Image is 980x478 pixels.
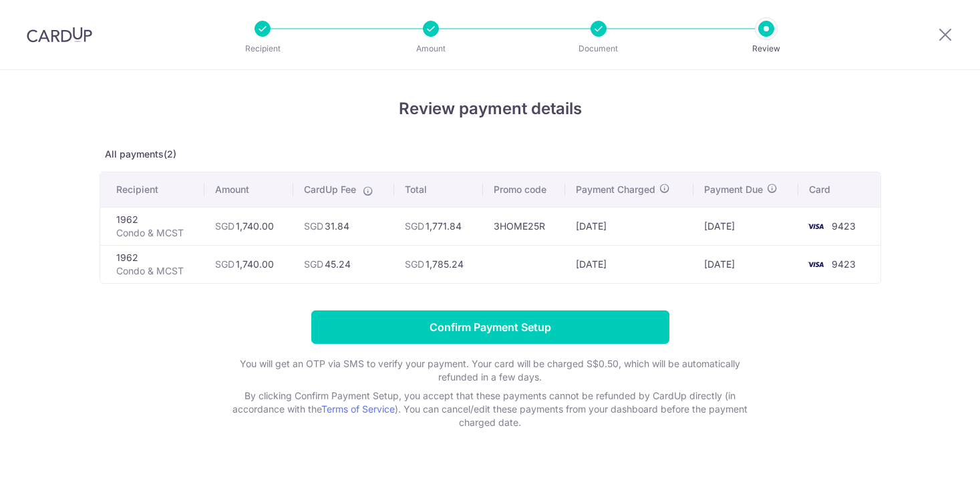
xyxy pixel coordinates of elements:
h4: Review payment details [100,97,881,121]
span: 9423 [832,220,856,232]
p: You will get an OTP via SMS to verify your payment. Your card will be charged S$0.50, which will ... [223,357,758,384]
p: Document [549,42,648,55]
span: SGD [215,258,234,270]
span: CardUp Fee [304,183,356,196]
input: Confirm Payment Setup [311,310,669,344]
p: Recipient [213,42,312,55]
p: Review [717,42,816,55]
td: [DATE] [693,245,799,283]
th: Promo code [483,172,565,207]
td: [DATE] [565,207,693,245]
p: Condo & MCST [116,226,194,240]
span: Payment Due [704,183,763,196]
th: Amount [204,172,293,207]
td: 1,740.00 [204,245,293,283]
p: All payments(2) [100,148,881,161]
td: 1,740.00 [204,207,293,245]
td: 31.84 [293,207,394,245]
p: Condo & MCST [116,264,194,278]
img: <span class="translation_missing" title="translation missing: en.account_steps.new_confirm_form.b... [802,256,829,272]
span: SGD [304,258,323,270]
img: <span class="translation_missing" title="translation missing: en.account_steps.new_confirm_form.b... [802,218,829,234]
img: CardUp [27,27,92,43]
th: Total [394,172,483,207]
span: SGD [405,220,424,232]
span: SGD [405,258,424,270]
td: 1,771.84 [394,207,483,245]
td: 3HOME25R [483,207,565,245]
span: SGD [304,220,323,232]
span: Payment Charged [576,183,655,196]
a: Terms of Service [321,403,395,415]
span: 9423 [832,258,856,270]
th: Recipient [100,172,204,207]
span: SGD [215,220,234,232]
p: Amount [381,42,480,55]
p: By clicking Confirm Payment Setup, you accept that these payments cannot be refunded by CardUp di... [223,389,758,429]
td: 1962 [100,207,204,245]
td: [DATE] [693,207,799,245]
td: [DATE] [565,245,693,283]
th: Card [798,172,880,207]
td: 1962 [100,245,204,283]
td: 45.24 [293,245,394,283]
td: 1,785.24 [394,245,483,283]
